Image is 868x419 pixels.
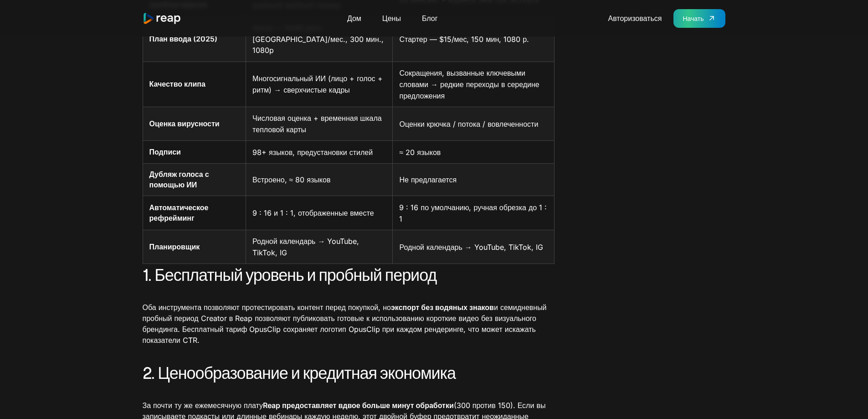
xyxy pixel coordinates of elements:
font: 2. Ценообразование и кредитная экономика [143,362,456,382]
font: Reap предоставляет вдвое больше минут обработки [263,401,454,410]
a: Дом [343,11,366,26]
a: Авторизоваться [603,11,666,26]
font: 1. Бесплатный уровень и пробный период [143,264,437,284]
font: Цены [382,14,401,22]
a: дом [143,12,182,25]
font: Родной календарь → YouTube, TikTok, IG [399,243,543,252]
font: Авторизоваться [608,14,662,22]
font: Числовая оценка + временная шкала тепловой карты [252,114,382,134]
font: 9 : 16 по умолчанию, ручная обрезка до 1 : 1 [399,203,547,223]
font: Дубляж голоса с помощью ИИ [149,170,209,189]
font: Качество клипа [149,79,205,88]
font: Оценки крючка / потока / вовлеченности [399,119,538,129]
font: экспорт без водяных знаков [391,303,494,312]
a: Блог [417,11,442,26]
font: Блог [422,14,438,22]
font: Автор — 14,99 долл. [GEOGRAPHIC_DATA]/мес., 300 мин., 1080p [252,23,384,55]
font: Оба инструмента позволяют протестировать контент перед покупкой, но [143,303,391,312]
font: Не предлагается [399,175,457,184]
font: Стартер — $15/мес, 150 мин, 1080 р. [399,35,529,44]
a: Начать [673,9,725,28]
font: Родной календарь → YouTube, TikTok, IG [252,237,359,257]
font: Планировщик [149,242,200,251]
font: Сокращения, вызванные ключевыми словами → редкие переходы в середине предложения [399,68,539,100]
font: Начать [683,15,704,22]
font: Дом [347,14,361,22]
font: Многосигнальный ИИ (лицо + голос + ритм) → сверхчистые кадры [252,74,383,95]
font: План ввода (2025) [149,34,217,43]
a: Цены [378,11,406,26]
font: Встроено, ≈ 80 языков [252,175,330,184]
font: 98+ языков, предустановки стилей [252,148,373,157]
font: Оценка вирусности [149,119,220,128]
font: ≈ 20 языков [399,148,441,157]
font: Подписи [149,147,181,156]
font: Автоматическое рефрейминг [149,203,209,222]
font: 9 : 16 и 1 : 1, отображенные вместе [252,208,374,217]
font: За почти ту же ежемесячную плату [143,401,263,410]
